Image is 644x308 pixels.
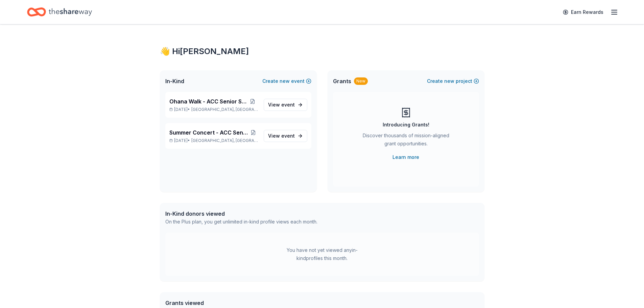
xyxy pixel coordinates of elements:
[191,138,258,143] span: [GEOGRAPHIC_DATA], [GEOGRAPHIC_DATA]
[427,77,479,85] button: Createnewproject
[280,77,290,85] span: new
[191,107,258,112] span: [GEOGRAPHIC_DATA], [GEOGRAPHIC_DATA]
[165,218,317,226] div: On the Plus plan, you get unlimited in-kind profile views each month.
[165,210,317,218] div: In-Kind donors viewed
[559,6,607,18] a: Earn Rewards
[281,102,295,108] span: event
[268,132,295,140] span: View
[392,153,419,161] a: Learn more
[264,99,307,111] a: View event
[169,138,258,143] p: [DATE] •
[354,77,368,85] div: New
[444,77,454,85] span: new
[27,4,92,20] a: Home
[268,101,295,109] span: View
[360,132,452,150] div: Discover thousands of mission-aligned grant opportunities.
[280,246,364,262] div: You have not yet viewed any in-kind profiles this month.
[264,130,307,142] a: View event
[160,46,484,57] div: 👋 Hi [PERSON_NAME]
[262,77,311,85] button: Createnewevent
[169,107,258,112] p: [DATE] •
[383,121,429,129] div: Introducing Grants!
[333,77,351,85] span: Grants
[165,299,297,307] div: Grants viewed
[169,97,247,105] span: Ohana Walk - ACC Senior Services
[169,128,248,137] span: Summer Concert - ACC Senior Services
[165,77,184,85] span: In-Kind
[281,133,295,139] span: event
